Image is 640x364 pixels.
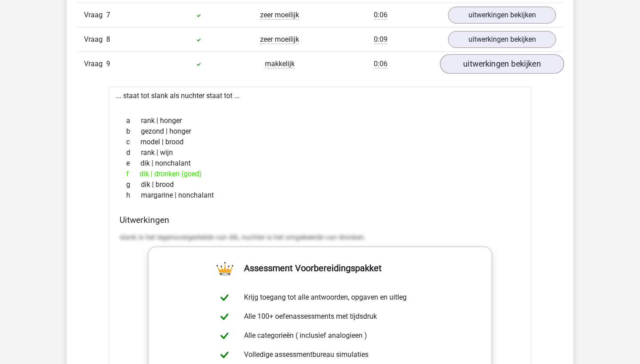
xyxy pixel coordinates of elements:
span: Vraag [84,10,106,20]
div: gezond | honger [120,126,520,137]
span: d [126,147,141,158]
div: margarine | nonchalant [120,190,520,201]
span: zeer moeilijk [260,11,299,20]
a: uitwerkingen bekijken [440,54,564,74]
span: c [126,137,140,147]
div: rank | honger [120,115,520,126]
span: 0:06 [374,11,388,20]
a: uitwerkingen bekijken [448,31,556,48]
span: 0:09 [374,35,388,44]
span: e [126,158,140,169]
div: dik | dronken (goed) [120,169,520,179]
span: 0:06 [374,59,388,68]
div: dik | brood [120,179,520,190]
p: slank is het tegenovergestelde van dik, nuchter is het omgekeerde van dronken. [120,232,520,243]
span: makkelijk [265,59,295,68]
span: g [126,179,141,190]
div: rank | wijn [120,147,520,158]
span: zeer moeilijk [260,35,299,44]
a: uitwerkingen bekijken [448,7,556,24]
div: dik | nonchalant [120,158,520,169]
span: 9 [106,59,110,68]
span: f [126,169,140,179]
span: 7 [106,11,110,19]
div: model | brood [120,137,520,147]
span: b [126,126,141,137]
span: Vraag [84,34,106,45]
span: Vraag [84,59,106,69]
span: h [126,190,141,201]
span: a [126,115,141,126]
span: 8 [106,35,110,44]
h4: Uitwerkingen [120,215,520,225]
